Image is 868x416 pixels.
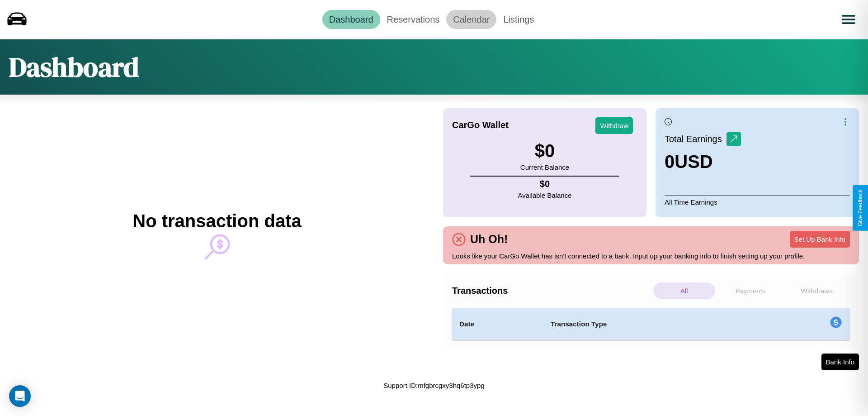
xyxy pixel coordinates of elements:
p: All Time Earnings [665,196,850,208]
h2: No transaction data [132,211,301,231]
p: Looks like your CarGo Wallet has isn't connected to a bank. Input up your banking info to finish ... [452,250,850,262]
a: Listings [496,10,541,29]
button: Bank Info [821,354,859,370]
button: Withdraw [595,117,633,134]
h4: Uh Oh! [466,233,512,246]
button: Open menu [836,7,861,32]
p: Withdraws [786,282,848,299]
h4: $ 0 [518,179,572,189]
p: Payments [720,282,782,299]
h1: Dashboard [9,48,139,86]
a: Reservations [380,10,447,29]
p: Current Balance [520,161,569,173]
a: Dashboard [322,10,380,29]
a: Calendar [446,10,496,29]
div: Give Feedback [857,190,863,226]
p: Total Earnings [665,131,726,147]
div: Open Intercom Messenger [9,385,31,407]
button: Set Up Bank Info [790,231,850,248]
h4: Transactions [452,286,651,296]
table: simple table [452,308,850,340]
p: All [653,282,715,299]
p: Support ID: mfgbrcgxy3hq6tp3ypg [383,379,484,392]
h3: 0 USD [665,152,741,172]
h4: Date [459,319,536,330]
h3: $ 0 [520,141,569,161]
p: Available Balance [518,189,572,201]
h4: CarGo Wallet [452,120,509,130]
h4: Transaction Type [551,319,756,330]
